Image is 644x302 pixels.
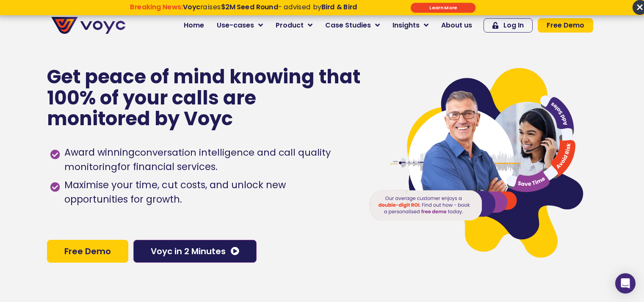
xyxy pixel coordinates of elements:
span: Free Demo [64,247,111,255]
span: Award winning for financial services. [62,146,351,174]
h1: conversation intelligence and call quality monitoring [64,146,331,173]
span: Home [184,20,204,30]
span: About us [441,20,472,30]
strong: Breaking News: [130,3,183,12]
a: Case Studies [319,17,386,34]
a: Product [269,17,319,34]
a: Home [177,17,210,34]
span: Free Demo [547,22,584,29]
a: Log In [484,18,533,33]
a: Voyc in 2 Minutes [133,240,257,263]
a: Use-cases [210,17,269,34]
strong: $2M Seed Round [221,3,278,12]
span: Log In [503,22,524,29]
a: About us [435,17,478,34]
span: Insights [392,20,420,30]
span: Voyc in 2 Minutes [151,247,226,255]
div: Open Intercom Messenger [615,273,636,294]
span: Use-cases [217,20,254,30]
p: Get peace of mind knowing that 100% of your calls are monitored by Voyc [47,66,362,129]
span: Case Studies [325,20,371,30]
strong: Bird & Bird [321,3,357,12]
span: Product [276,20,304,30]
div: Breaking News: Voyc raises $2M Seed Round - advised by Bird & Bird [96,3,391,19]
a: Free Demo [47,240,128,263]
a: Free Demo [538,18,593,33]
span: raises - advised by [183,3,357,12]
img: voyc-full-logo [51,17,125,34]
strong: Voyc [183,3,200,12]
div: Submit [411,3,476,13]
span: Maximise your time, cut costs, and unlock new opportunities for growth. [62,178,351,207]
a: Insights [386,17,435,34]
